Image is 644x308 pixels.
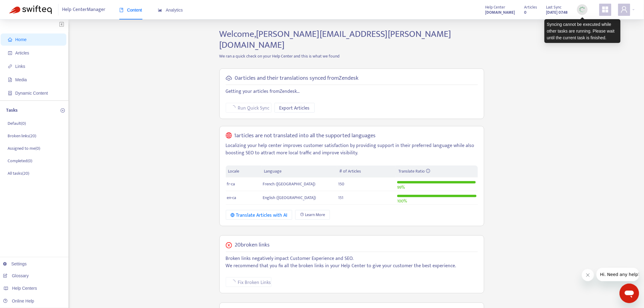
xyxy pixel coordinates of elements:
span: 99 % [397,184,405,191]
span: account-book [8,51,12,55]
span: Last Sync [546,4,562,11]
span: Learn More [305,212,325,218]
span: 150 [338,180,345,187]
span: Links [15,64,25,69]
span: Run Quick Sync [238,104,270,112]
p: Getting your articles from Zendesk ... [226,88,478,95]
p: Broken links ( 20 ) [8,133,36,139]
span: Dynamic Content [15,91,48,96]
span: loading [231,280,236,285]
p: Assigned to me ( 0 ) [8,145,40,152]
img: Swifteq [9,5,52,14]
h5: 1 articles are not translated into all the supported languages [234,132,376,139]
p: Localizing your help center improves customer satisfaction by providing support in their preferre... [226,142,478,157]
span: home [8,37,12,42]
span: cloud-sync [226,75,232,81]
span: fr-ca [227,180,235,187]
span: global [226,132,232,139]
span: book [119,8,124,12]
button: Translate Articles with AI [226,210,292,220]
iframe: Close message [582,269,594,281]
span: user [621,6,628,13]
span: Help Centers [12,286,37,291]
a: [DOMAIN_NAME] [485,9,515,16]
span: close-circle [226,242,232,248]
span: English ([GEOGRAPHIC_DATA]) [263,194,316,201]
th: # of Articles [337,166,396,177]
span: plus-circle [61,108,65,113]
a: Settings [3,261,27,266]
iframe: Button to launch messaging window [620,284,639,303]
span: Help Center [485,4,506,11]
span: container [8,91,12,95]
a: Glossary [3,273,29,278]
span: 100 % [397,198,407,205]
th: Locale [226,166,262,177]
span: loading [231,105,236,110]
span: Fix Broken Links [238,279,271,286]
p: Default ( 0 ) [8,120,26,127]
div: Translate Articles with AI [231,212,288,219]
p: We ran a quick check on your Help Center and this is what we found [215,53,489,59]
span: Help Center Manager [62,4,106,16]
div: Translate Ratio [398,168,475,175]
span: Content [119,8,142,12]
th: Language [261,166,337,177]
p: Completed ( 0 ) [8,158,32,164]
span: file-image [8,78,12,82]
span: 151 [338,194,344,201]
h5: 0 articles and their translations synced from Zendesk [235,75,359,82]
span: Hi. Need any help? [4,4,44,9]
h5: 20 broken links [235,242,270,249]
span: Media [15,77,27,82]
a: Learn More [295,210,330,220]
span: link [8,64,12,68]
button: Export Articles [275,103,315,113]
img: sync_loading.0b5143dde30e3a21642e.gif [579,6,586,13]
p: Tasks [6,107,18,114]
div: Syncing cannot be executed while other tasks are running. Please wait until the current task is f... [544,19,621,43]
span: Home [15,37,26,42]
span: Articles [524,4,537,11]
span: Articles [15,51,29,55]
p: Broken links negatively impact Customer Experience and SEO. We recommend that you fix all the bro... [226,255,478,270]
span: appstore [602,6,609,13]
span: Analytics [158,8,183,12]
span: en-ca [227,194,236,201]
p: All tasks ( 20 ) [8,170,29,177]
iframe: Message from company [597,268,639,281]
strong: 0 [524,9,527,16]
span: Export Articles [279,104,310,112]
span: Welcome, [PERSON_NAME][EMAIL_ADDRESS][PERSON_NAME][DOMAIN_NAME] [219,26,451,53]
button: Fix Broken Links [226,277,271,287]
span: French ([GEOGRAPHIC_DATA]) [263,180,315,187]
span: area-chart [158,8,162,12]
strong: [DATE] 07:48 [546,9,568,16]
button: Run Quick Sync [226,103,271,113]
a: Online Help [3,299,34,303]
